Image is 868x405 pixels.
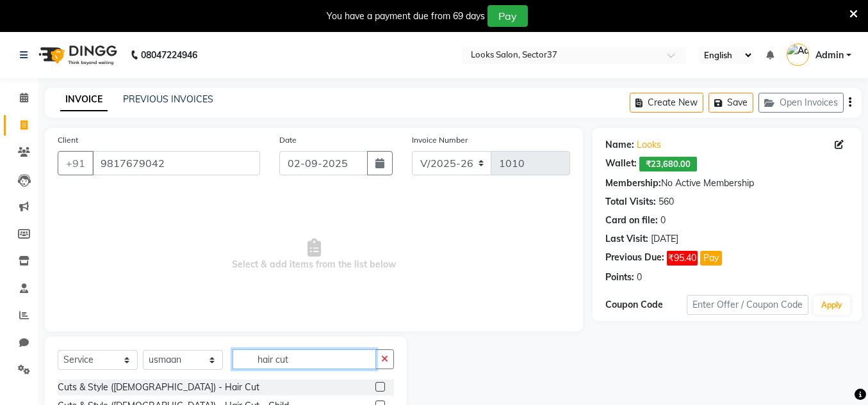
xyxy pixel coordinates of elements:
div: [DATE] [651,232,678,246]
div: Card on file: [605,214,658,227]
button: +91 [58,151,94,175]
div: Total Visits: [605,195,656,209]
div: 0 [637,271,642,284]
span: Select & add items from the list below [58,191,570,319]
div: Previous Due: [605,251,664,266]
a: INVOICE [60,88,108,111]
div: No Active Membership [605,177,849,190]
label: Date [279,134,297,146]
button: Save [708,93,753,113]
img: Admin [787,44,809,66]
div: Last Visit: [605,232,648,246]
label: Invoice Number [412,134,468,146]
img: logo [33,37,120,73]
div: Points: [605,271,634,284]
div: You have a payment due from 69 days [327,10,485,23]
input: Search or Scan [233,349,376,369]
div: Name: [605,138,634,152]
button: Create New [630,93,703,113]
div: Wallet: [605,157,637,171]
span: Admin [815,49,844,62]
button: Apply [814,296,850,315]
button: Open Invoices [758,93,844,113]
div: Coupon Code [605,298,687,312]
input: Enter Offer / Coupon Code [687,295,808,315]
b: 08047224946 [141,37,197,73]
div: Membership: [605,177,661,190]
a: PREVIOUS INVOICES [123,93,213,105]
span: ₹23,680.00 [639,157,697,171]
a: Looks [637,138,661,152]
input: Search by Name/Mobile/Email/Code [92,151,260,175]
button: Pay [700,251,722,266]
div: 560 [659,195,674,209]
div: Cuts & Style ([DEMOGRAPHIC_DATA]) - Hair Cut [58,381,259,394]
span: ₹95.40 [667,251,698,266]
button: Pay [487,5,528,27]
div: 0 [660,214,666,227]
label: Client [58,134,78,146]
